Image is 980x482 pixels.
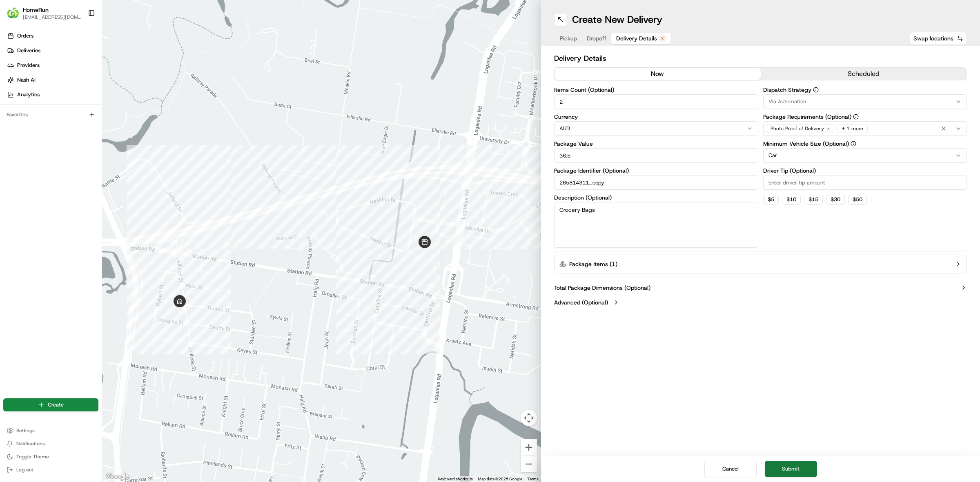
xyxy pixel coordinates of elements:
[3,438,98,449] button: Notifications
[478,477,522,481] span: Map data ©2025 Google
[913,34,953,42] span: Swap locations
[17,76,36,84] span: Nash AI
[438,476,473,482] button: Keyboard shortcuts
[527,477,539,481] a: Terms (opens in new tab)
[782,195,801,204] button: $10
[3,44,102,57] a: Deliveries
[3,3,85,23] button: HomeRunHomeRun[EMAIL_ADDRESS][DOMAIN_NAME]
[763,114,967,120] label: Package Requirements (Optional)
[3,451,98,462] button: Toggle Theme
[554,195,758,200] label: Description (Optional)
[704,461,757,477] button: Cancel
[826,195,845,204] button: $30
[554,255,967,273] button: Package Items (1)
[3,425,98,436] button: Settings
[554,53,967,64] h2: Delivery Details
[910,32,967,45] button: Swap locations
[554,114,758,120] label: Currency
[3,88,102,101] a: Analytics
[554,87,758,93] label: Items Count (Optional)
[521,456,537,472] button: Zoom out
[3,108,98,121] div: Favorites
[765,461,817,477] button: Submit
[16,466,33,473] span: Log out
[17,47,40,54] span: Deliveries
[555,68,761,80] button: now
[23,6,49,14] button: HomeRun
[771,125,824,132] span: Photo Proof of Delivery
[763,195,779,204] button: $5
[813,87,819,93] button: Dispatch Strategy
[837,124,868,133] div: + 1 more
[3,73,102,87] a: Nash AI
[554,284,967,292] button: Total Package Dimensions (Optional)
[572,13,662,26] h1: Create New Delivery
[763,175,967,190] input: Enter driver tip amount
[17,62,40,69] span: Providers
[104,471,131,482] a: Open this area in Google Maps (opens a new window)
[554,202,758,248] textarea: Grocery Bags
[3,29,102,42] a: Orders
[554,298,608,307] label: Advanced (Optional)
[616,34,657,42] span: Delivery Details
[560,34,577,42] span: Pickup
[17,91,40,98] span: Analytics
[3,59,102,72] a: Providers
[587,34,606,42] span: Dropoff
[521,410,537,426] button: Map camera controls
[554,94,758,109] input: Enter number of items
[768,98,806,105] span: Via Automation
[554,168,758,173] label: Package Identifier (Optional)
[851,141,856,147] button: Minimum Vehicle Size (Optional)
[763,168,967,173] label: Driver Tip (Optional)
[763,87,967,93] label: Dispatch Strategy
[554,284,650,292] label: Total Package Dimensions (Optional)
[763,94,967,109] button: Via Automation
[569,260,617,268] label: Package Items ( 1 )
[23,14,81,20] button: [EMAIL_ADDRESS][DOMAIN_NAME]
[16,453,49,460] span: Toggle Theme
[48,401,64,409] span: Create
[16,427,35,434] span: Settings
[3,398,98,411] button: Create
[763,141,967,147] label: Minimum Vehicle Size (Optional)
[554,148,758,163] input: Enter package value
[763,121,967,136] button: Photo Proof of Delivery+ 1 more
[17,32,33,40] span: Orders
[521,439,537,455] button: Zoom in
[554,298,967,307] button: Advanced (Optional)
[554,141,758,147] label: Package Value
[761,68,967,80] button: scheduled
[3,464,98,475] button: Log out
[554,175,758,190] input: Enter package identifier
[16,440,45,447] span: Notifications
[804,195,823,204] button: $15
[7,7,20,20] img: HomeRun
[853,114,859,120] button: Package Requirements (Optional)
[848,195,867,204] button: $50
[104,471,131,482] img: Google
